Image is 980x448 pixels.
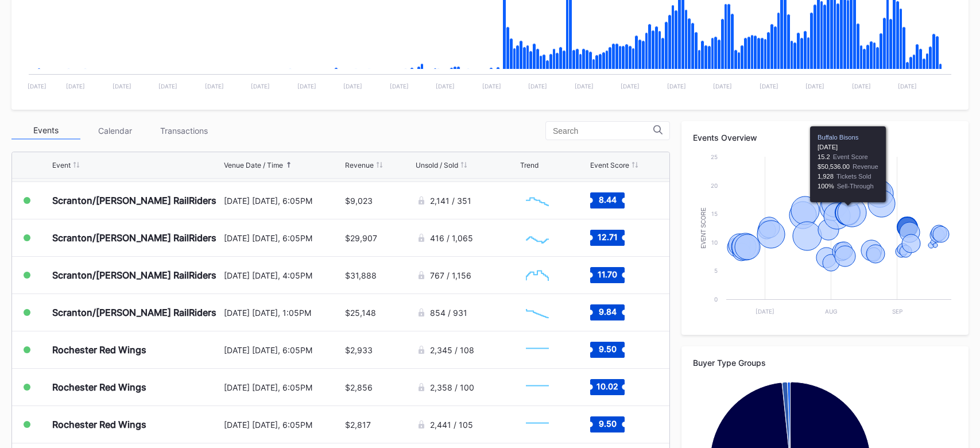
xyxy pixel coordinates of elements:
[714,296,718,303] text: 0
[898,83,917,90] text: [DATE]
[714,267,718,274] text: 5
[416,161,458,169] div: Unsold / Sold
[436,83,455,90] text: [DATE]
[892,308,902,315] text: Sep
[575,83,594,90] text: [DATE]
[711,182,718,189] text: 20
[599,419,617,428] text: 9.50
[760,83,778,90] text: [DATE]
[713,83,732,90] text: [DATE]
[430,345,474,355] div: 2,345 / 108
[28,83,47,90] text: [DATE]
[52,161,71,169] div: Event
[520,261,555,289] svg: Chart title
[224,345,342,355] div: [DATE] [DATE], 6:05PM
[598,269,617,279] text: 11.70
[345,233,377,243] div: $29,907
[430,271,471,280] div: 767 / 1,156
[52,381,146,393] div: Rochester Red Wings
[345,383,373,392] div: $2,856
[711,153,718,160] text: 25
[482,83,501,90] text: [DATE]
[205,83,224,90] text: [DATE]
[345,161,374,169] div: Revenue
[599,307,617,316] text: 9.84
[52,307,216,318] div: Scranton/[PERSON_NAME] RailRiders
[430,383,474,392] div: 2,358 / 100
[251,83,270,90] text: [DATE]
[599,195,617,204] text: 8.44
[528,83,547,90] text: [DATE]
[224,271,342,280] div: [DATE] [DATE], 4:05PM
[224,383,342,392] div: [DATE] [DATE], 6:05PM
[158,83,177,90] text: [DATE]
[297,83,316,90] text: [DATE]
[805,83,824,90] text: [DATE]
[430,420,473,430] div: 2,441 / 105
[11,122,80,140] div: Events
[224,308,342,318] div: [DATE] [DATE], 1:05PM
[520,223,555,252] svg: Chart title
[667,83,686,90] text: [DATE]
[224,196,342,206] div: [DATE] [DATE], 6:05PM
[52,419,146,430] div: Rochester Red Wings
[52,195,216,206] div: Scranton/[PERSON_NAME] RailRiders
[756,308,774,315] text: [DATE]
[553,126,653,136] input: Search
[345,420,371,430] div: $2,817
[700,207,707,249] text: Event Score
[693,358,957,368] div: Buyer Type Groups
[430,196,471,206] div: 2,141 / 351
[52,232,216,244] div: Scranton/[PERSON_NAME] RailRiders
[596,381,618,391] text: 10.02
[711,239,718,246] text: 10
[343,83,362,90] text: [DATE]
[224,161,283,169] div: Venue Date / Time
[430,308,467,318] div: 854 / 931
[52,269,216,281] div: Scranton/[PERSON_NAME] RailRiders
[390,83,409,90] text: [DATE]
[520,298,555,327] svg: Chart title
[621,83,640,90] text: [DATE]
[598,232,618,242] text: 12.71
[113,83,131,90] text: [DATE]
[224,420,342,430] div: [DATE] [DATE], 6:05PM
[825,308,837,315] text: Aug
[430,233,473,243] div: 416 / 1,065
[520,186,555,215] svg: Chart title
[693,133,957,142] div: Events Overview
[590,161,629,169] div: Event Score
[345,345,373,355] div: $2,933
[693,151,957,323] svg: Chart title
[66,83,85,90] text: [DATE]
[80,122,149,140] div: Calendar
[520,410,555,439] svg: Chart title
[52,344,146,356] div: Rochester Red Wings
[599,344,617,354] text: 9.50
[520,373,555,401] svg: Chart title
[852,83,871,90] text: [DATE]
[520,161,539,169] div: Trend
[345,196,373,206] div: $9,023
[345,308,376,318] div: $25,148
[345,271,377,280] div: $31,888
[520,335,555,364] svg: Chart title
[149,122,218,140] div: Transactions
[224,233,342,243] div: [DATE] [DATE], 6:05PM
[711,210,718,217] text: 15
